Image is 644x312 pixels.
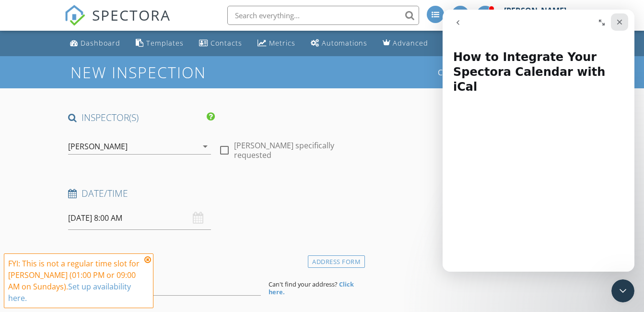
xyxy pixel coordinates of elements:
label: [PERSON_NAME] specifically requested [234,141,361,160]
div: [PERSON_NAME] [68,142,128,151]
iframe: Intercom live chat [443,10,634,272]
h4: Location [68,253,361,265]
a: Metrics [254,35,299,52]
img: The Best Home Inspection Software - Spectora [64,5,85,26]
iframe: Intercom live chat [611,279,634,302]
a: Automations (Basic) [307,35,371,52]
div: Advanced [393,38,428,48]
a: Dashboard [66,35,124,52]
div: Contacts [211,38,242,48]
h4: Date/Time [68,187,361,200]
div: Templates [146,38,184,48]
a: Click here to use the New Order Form [438,69,574,76]
div: Address Form [308,255,365,268]
div: [PERSON_NAME] [504,6,566,15]
a: SPECTORA [64,13,171,33]
a: Settings [440,35,486,52]
h4: INSPECTOR(S) [68,111,214,124]
div: Automations [322,38,367,48]
a: Set up availability here. [8,281,131,303]
h1: New Inspection [70,64,283,81]
div: Metrics [269,38,295,48]
div: Dashboard [81,38,120,48]
span: SPECTORA [92,5,171,25]
div: FYI: This is not a regular time slot for [PERSON_NAME] (01:00 PM or 09:00 AM on Sundays). [8,258,141,304]
input: Search everything... [227,6,419,25]
span: Can't find your address? [269,280,338,288]
strong: Click here. [269,280,354,296]
a: Templates [132,35,187,52]
a: Contacts [195,35,246,52]
i: arrow_drop_down [199,141,211,152]
a: Advanced [379,35,432,52]
input: Select date [68,206,211,230]
input: Address Search [68,272,261,296]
